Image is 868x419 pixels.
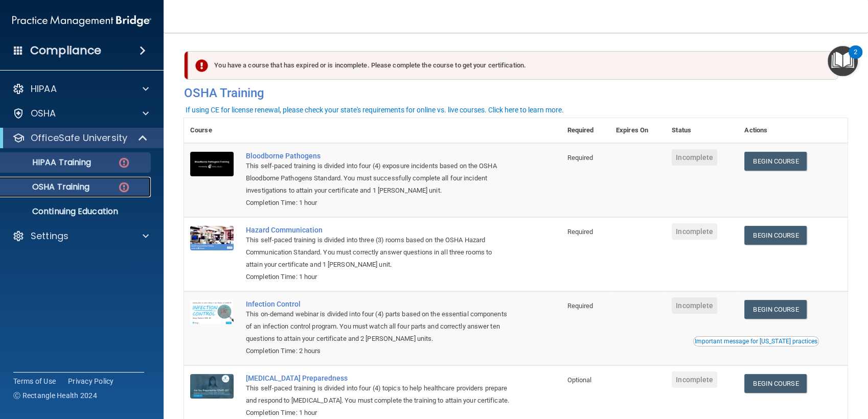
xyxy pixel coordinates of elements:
[246,271,510,283] div: Completion Time: 1 hour
[246,197,510,209] div: Completion Time: 1 hour
[13,376,56,386] a: Terms of Use
[567,228,593,236] span: Required
[246,345,510,357] div: Completion Time: 2 hours
[246,226,510,234] a: Hazard Communication
[118,181,130,194] img: danger-circle.6113f641.png
[31,132,127,144] p: OfficeSafe University
[695,338,817,344] div: Important message for [US_STATE] practices
[7,206,146,217] p: Continuing Education
[744,152,807,171] a: Begin Course
[12,11,151,31] img: PMB logo
[246,308,510,345] div: This on-demand webinar is divided into four (4) parts based on the essential components of an inf...
[744,226,807,245] a: Begin Course
[246,300,510,308] a: Infection Control
[12,230,149,242] a: Settings
[13,390,97,401] span: Ⓒ Rectangle Health 2024
[186,106,564,113] div: If using CE for license renewal, please check your state's requirements for online vs. live cours...
[567,376,592,384] span: Optional
[610,118,666,143] th: Expires On
[738,118,848,143] th: Actions
[828,46,858,76] button: Open Resource Center, 2 new notifications
[68,376,114,386] a: Privacy Policy
[30,43,101,58] h4: Compliance
[12,107,149,120] a: OSHA
[666,118,738,143] th: Status
[246,234,510,271] div: This self-paced training is divided into three (3) rooms based on the OSHA Hazard Communication S...
[7,157,91,168] p: HIPAA Training
[31,107,56,120] p: OSHA
[12,132,148,144] a: OfficeSafe University
[184,86,848,100] h4: OSHA Training
[744,300,807,319] a: Begin Course
[31,83,57,95] p: HIPAA
[184,118,240,143] th: Course
[567,154,593,161] span: Required
[246,382,510,407] div: This self-paced training is divided into four (4) topics to help healthcare providers prepare and...
[118,156,130,169] img: danger-circle.6113f641.png
[195,59,208,72] img: exclamation-circle-solid-danger.72ef9ffc.png
[12,83,149,95] a: HIPAA
[246,407,510,419] div: Completion Time: 1 hour
[31,230,68,242] p: Settings
[567,302,593,310] span: Required
[672,223,717,240] span: Incomplete
[854,52,857,65] div: 2
[7,182,89,192] p: OSHA Training
[184,105,565,115] button: If using CE for license renewal, please check your state's requirements for online vs. live cours...
[188,51,838,80] div: You have a course that has expired or is incomplete. Please complete the course to get your certi...
[672,149,717,166] span: Incomplete
[246,160,510,197] div: This self-paced training is divided into four (4) exposure incidents based on the OSHA Bloodborne...
[672,297,717,314] span: Incomplete
[246,374,510,382] a: [MEDICAL_DATA] Preparedness
[693,336,819,346] button: Read this if you are a dental practitioner in the state of CA
[691,346,856,387] iframe: Drift Widget Chat Controller
[672,371,717,388] span: Incomplete
[561,118,610,143] th: Required
[246,152,510,160] a: Bloodborne Pathogens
